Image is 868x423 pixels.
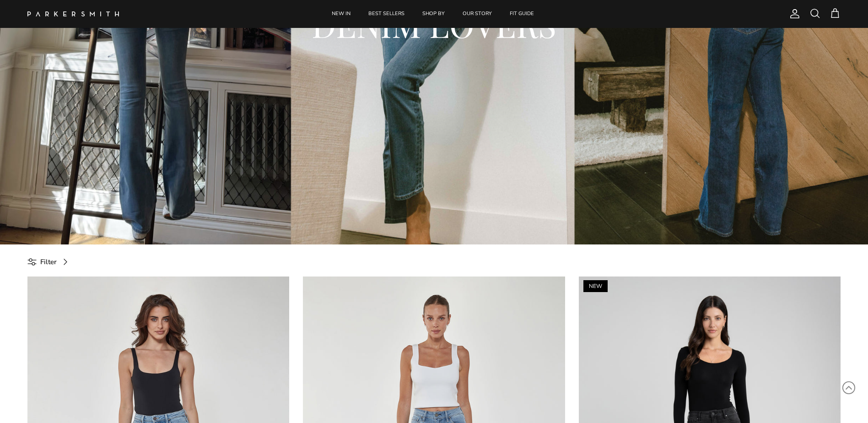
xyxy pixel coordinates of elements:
h2: DENIM LOVERS [180,2,688,46]
span: Filter [40,256,57,267]
svg: Scroll to Top [842,381,856,395]
a: Account [786,8,800,19]
img: Parker Smith [27,11,119,16]
a: Filter [27,251,74,272]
